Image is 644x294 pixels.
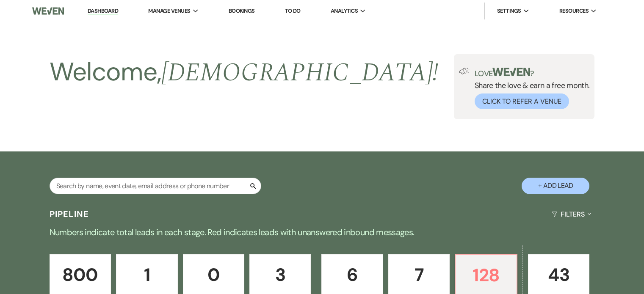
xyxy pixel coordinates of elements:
span: [DEMOGRAPHIC_DATA] ! [161,53,438,92]
img: Weven Logo [32,2,64,20]
span: Resources [559,7,589,15]
a: To Do [285,7,301,14]
a: Bookings [229,7,255,14]
h2: Welcome, [50,54,439,91]
button: Filters [548,203,594,225]
button: + Add Lead [522,178,589,194]
p: 128 [461,261,511,289]
p: 1 [122,261,172,289]
button: Click to Refer a Venue [475,93,569,109]
div: Share the love & earn a free month. [470,68,590,109]
p: Love ? [475,68,590,77]
p: 7 [394,261,444,289]
p: 43 [533,261,584,289]
img: weven-logo-green.svg [492,68,530,76]
span: Analytics [331,7,358,15]
input: Search by name, event date, email address or phone number [50,178,261,194]
p: 0 [188,261,239,289]
span: Settings [497,7,521,15]
p: Numbers indicate total leads in each stage. Red indicates leads with unanswered inbound messages. [17,225,627,239]
img: loud-speaker-illustration.svg [459,68,470,74]
a: Dashboard [88,7,118,15]
p: 3 [255,261,305,289]
p: 800 [55,261,105,289]
p: 6 [327,261,377,289]
span: Manage Venues [148,7,190,15]
h3: Pipeline [50,208,89,220]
